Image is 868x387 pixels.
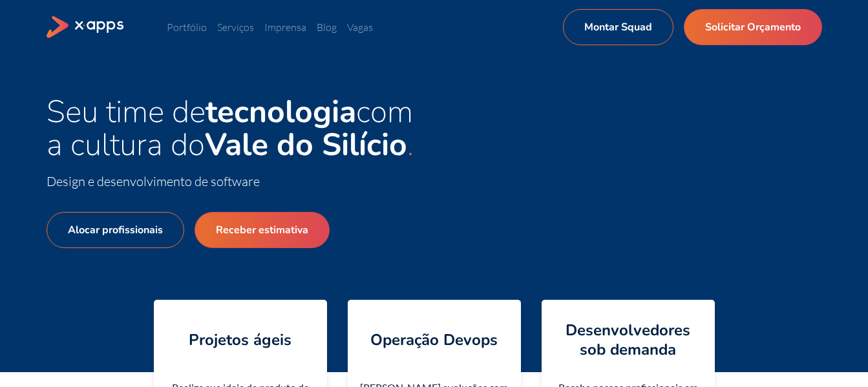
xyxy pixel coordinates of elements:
strong: tecnologia [206,90,356,133]
a: Vagas [347,21,373,34]
h4: Operação Devops [370,330,498,350]
span: Design e desenvolvimento de software [47,173,260,189]
h4: Desenvolvedores sob demanda [552,320,704,359]
a: Montar Squad [563,9,673,45]
strong: Vale do Silício [205,123,407,166]
a: Imprensa [264,21,306,34]
a: Portfólio [167,21,207,34]
a: Blog [317,21,337,34]
a: Serviços [217,21,254,34]
span: Seu time de com a cultura do [47,90,413,166]
a: Receber estimativa [195,212,330,248]
a: Solicitar Orçamento [684,9,822,45]
a: Alocar profissionais [47,212,184,248]
h4: Projetos ágeis [189,330,291,350]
